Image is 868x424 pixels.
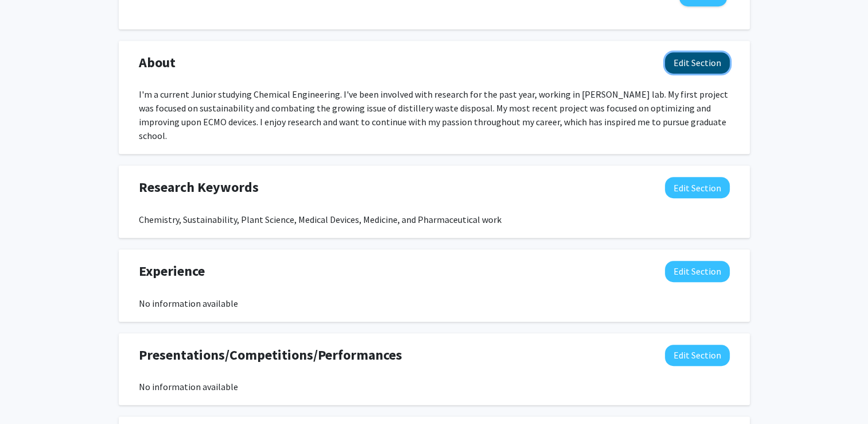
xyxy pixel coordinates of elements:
[139,296,730,310] div: No information available
[139,380,730,394] div: No information available
[139,345,402,365] span: Presentations/Competitions/Performances
[139,213,730,226] div: Chemistry, Sustainability, Plant Science, Medical Devices, Medicine, and Pharmaceutical work
[9,372,49,415] iframe: Chat
[665,261,730,282] button: Edit Experience
[665,177,730,198] button: Edit Research Keywords
[139,261,205,282] span: Experience
[139,52,176,73] span: About
[665,345,730,366] button: Edit Presentations/Competitions/Performances
[665,52,730,74] button: Edit About
[139,87,730,142] div: I'm a current Junior studying Chemical Engineering. I've been involved with research for the past...
[139,177,259,198] span: Research Keywords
